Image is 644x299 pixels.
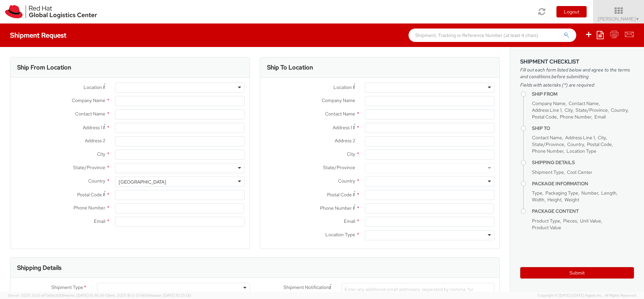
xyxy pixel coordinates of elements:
span: Width [532,197,544,203]
span: Postal Code [77,192,102,198]
span: Company Name [72,97,105,103]
span: Address 2 [85,138,105,144]
span: Number [581,190,598,196]
h4: Shipment Request [10,32,66,39]
span: Address 1 [83,124,102,131]
span: Location Type [325,232,355,238]
h3: Shipping Details [17,264,61,271]
span: Cost Center [567,169,592,175]
button: Logout [556,6,587,17]
span: Type [532,190,542,196]
span: Shipment Type [532,169,564,175]
span: Contact Name [569,100,599,106]
span: Contact Name [325,111,355,117]
span: Email [344,218,355,224]
span: master, [DATE] 10:25:00 [150,293,191,298]
span: Product Value [532,225,561,231]
span: Email [94,218,105,224]
img: rh-logistics-00dfa346123c4ec078e1.svg [5,5,97,18]
span: Unit Value [580,218,601,224]
span: City [598,135,606,141]
div: [GEOGRAPHIC_DATA] [119,179,166,185]
span: ▼ [636,16,640,22]
span: Address 1 [333,124,352,131]
span: Country [338,178,355,184]
h3: Ship To Location [267,64,313,71]
h4: Ship From [532,92,634,97]
h3: Ship From Location [17,64,71,71]
h3: Shipment Checklist [520,59,634,65]
span: City [97,151,105,157]
span: Email [594,114,606,120]
span: [PERSON_NAME] [598,16,640,22]
span: Phone Number [532,148,563,154]
span: Location [333,84,352,90]
span: City [347,151,355,157]
span: Phone Number [320,205,352,211]
span: Client: 2025.18.0-37e85b1 [105,293,191,298]
span: Country [611,107,628,113]
span: Address 2 [335,138,355,144]
span: Country [567,141,584,147]
button: Submit [520,267,634,279]
span: State/Province [576,107,608,113]
span: Location [84,84,102,90]
span: Copyright © [DATE]-[DATE] Agistix Inc., All Rights Reserved [538,293,636,298]
input: Shipment, Tracking or Reference Number (at least 4 chars) [409,29,576,42]
span: Phone Number [73,205,105,211]
span: Length [601,190,616,196]
span: City [565,107,573,113]
span: Fill out each form listed below and agree to the terms and conditions before submitting [520,66,634,80]
span: Postal Code [327,192,352,198]
h4: Package Content [532,209,634,214]
span: Shipment Notification [283,284,329,291]
span: master, [DATE] 10:36:36 [63,293,104,298]
span: Height [547,197,561,203]
span: Address Line 1 [565,135,595,141]
span: Server: 2025.20.0-af7a6be3001 [8,293,104,298]
span: Country [88,178,105,184]
span: Contact Name [75,111,105,117]
h4: Shipping Details [532,160,634,165]
span: Location Type [567,148,596,154]
span: Postal Code [532,114,557,120]
span: Phone Number [560,114,591,120]
span: Weight [565,197,579,203]
span: Product Type [532,218,560,224]
span: Address Line 1 [532,107,561,113]
span: Company Name [322,97,355,103]
span: State/Province [532,141,564,147]
span: State/Province [323,164,355,170]
span: Company Name [532,100,566,106]
span: Packaging Type [545,190,578,196]
span: Fields with asterisks (*) are required [520,82,634,88]
h4: Package Information [532,181,634,186]
span: Pieces [563,218,577,224]
span: State/Province [73,164,105,170]
span: Shipment Type [51,284,83,292]
span: Postal Code [587,141,612,147]
span: Contact Name [532,135,562,141]
h4: Ship To [532,126,634,131]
